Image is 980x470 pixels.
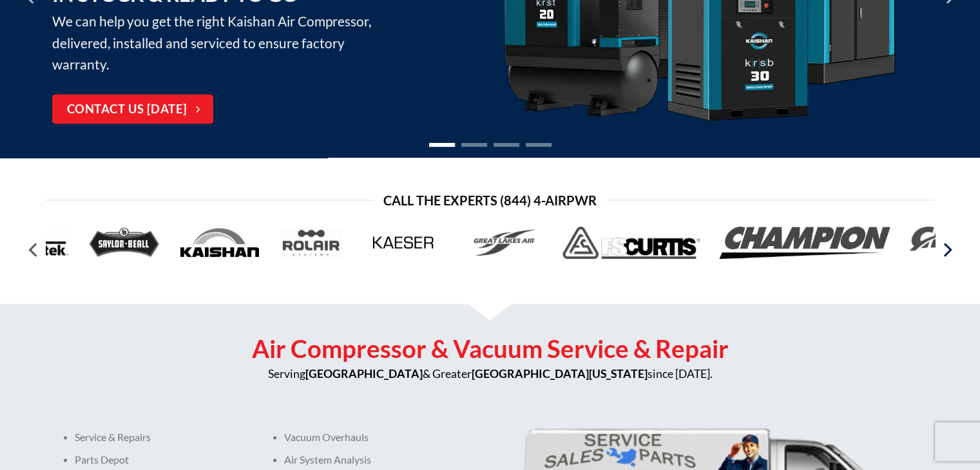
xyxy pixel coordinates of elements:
strong: [GEOGRAPHIC_DATA][US_STATE] [472,367,648,381]
p: Serving & Greater since [DATE]. [46,365,935,383]
button: Next [935,238,958,263]
button: Previous [23,238,46,263]
p: Air System Analysis [284,453,535,465]
li: Page dot 3 [494,143,519,147]
p: Service & Repairs [75,431,242,443]
h2: Air Compressor & Vacuum Service & Repair [46,333,935,365]
span: Contact Us [DATE] [67,100,187,119]
strong: [GEOGRAPHIC_DATA] [305,367,423,381]
a: Contact Us [DATE] [52,95,213,124]
p: Vacuum Overhauls [284,431,535,443]
li: Page dot 4 [526,143,552,147]
span: Call the Experts (844) 4-AirPwr [383,190,597,211]
li: Page dot 2 [461,143,487,147]
p: Parts Depot [75,453,242,465]
li: Page dot 1 [429,143,455,147]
